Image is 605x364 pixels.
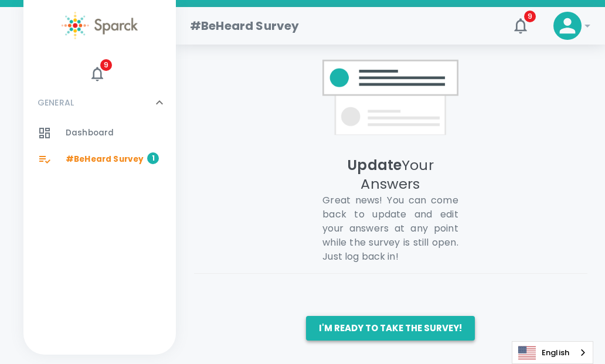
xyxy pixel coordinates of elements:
aside: Language selected: English [512,341,593,364]
a: Sparck logo [23,12,176,39]
img: [object Object] [322,52,458,142]
a: English [512,342,593,363]
h5: Your Answers [322,156,458,193]
span: Dashboard [66,127,114,139]
p: GENERAL [38,97,74,108]
button: 9 [86,63,108,85]
span: Update [347,155,402,175]
a: Dashboard [23,120,176,146]
div: Language [512,341,593,364]
span: #BeHeard Survey [66,154,144,165]
div: GENERAL [23,85,176,120]
span: 9 [100,59,112,71]
button: I'm ready to take the survey! [306,316,475,341]
h1: #BeHeard Survey [190,16,299,35]
a: #BeHeard Survey1 [23,147,176,172]
button: 9 [507,12,535,40]
p: Great news! You can come back to update and edit your answers at any point while the survey is st... [322,193,458,264]
div: GENERAL [23,120,176,177]
img: Sparck logo [62,12,138,39]
span: 1 [147,152,159,164]
span: 9 [524,11,536,22]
